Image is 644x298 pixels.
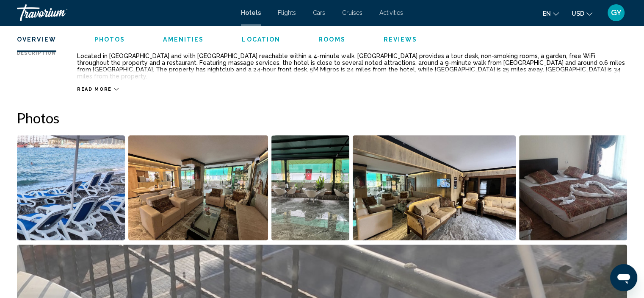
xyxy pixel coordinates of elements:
span: Amenities [163,36,204,43]
button: Location [242,36,280,43]
span: Photos [94,36,125,43]
span: Reviews [384,36,417,43]
a: Cars [313,9,325,16]
button: Rooms [318,36,345,43]
span: Rooms [318,36,345,43]
span: en [543,10,551,17]
span: Overview [17,36,56,43]
span: Location [242,36,280,43]
span: GY [611,8,622,17]
button: Amenities [163,36,204,43]
span: Read more [77,86,112,92]
button: User Menu [605,4,627,22]
button: Read more [77,86,119,92]
a: Flights [278,9,296,16]
span: USD [572,10,584,17]
div: Description [17,50,56,82]
button: Open full-screen image slider [519,135,627,241]
iframe: Кнопка запуска окна обмена сообщениями [610,264,637,291]
a: Activities [379,9,403,16]
button: Open full-screen image slider [17,135,125,241]
button: Open full-screen image slider [128,135,268,241]
a: Travorium [17,4,232,21]
h2: Photos [17,109,627,126]
p: Located in [GEOGRAPHIC_DATA] and with [GEOGRAPHIC_DATA] reachable within a 4-minute walk, [GEOGRA... [77,53,627,80]
button: Photos [94,36,125,43]
a: Cruises [342,9,362,16]
a: Hotels [241,9,261,16]
button: Change language [543,7,559,19]
button: Overview [17,36,56,43]
button: Open full-screen image slider [271,135,350,241]
button: Reviews [384,36,417,43]
button: Change currency [572,7,592,19]
button: Open full-screen image slider [353,135,516,241]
